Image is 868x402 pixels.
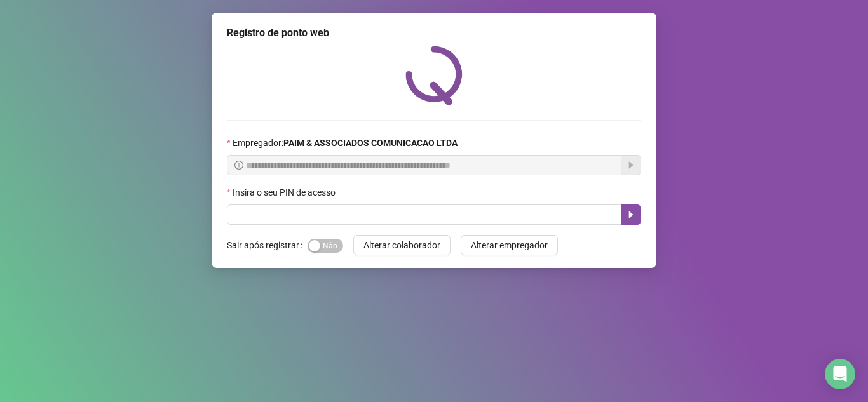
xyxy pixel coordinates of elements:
[471,238,548,252] span: Alterar empregador
[405,46,463,105] img: QRPoint
[353,235,451,255] button: Alterar colaborador
[233,136,458,150] span: Empregador :
[461,235,558,255] button: Alterar empregador
[234,161,243,170] span: info-circle
[227,235,308,255] label: Sair após registrar
[626,210,636,220] span: caret-right
[825,359,855,389] div: Open Intercom Messenger
[227,25,641,41] div: Registro de ponto web
[227,185,344,199] label: Insira o seu PIN de acesso
[283,138,458,148] strong: PAIM & ASSOCIADOS COMUNICACAO LTDA
[363,238,440,252] span: Alterar colaborador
